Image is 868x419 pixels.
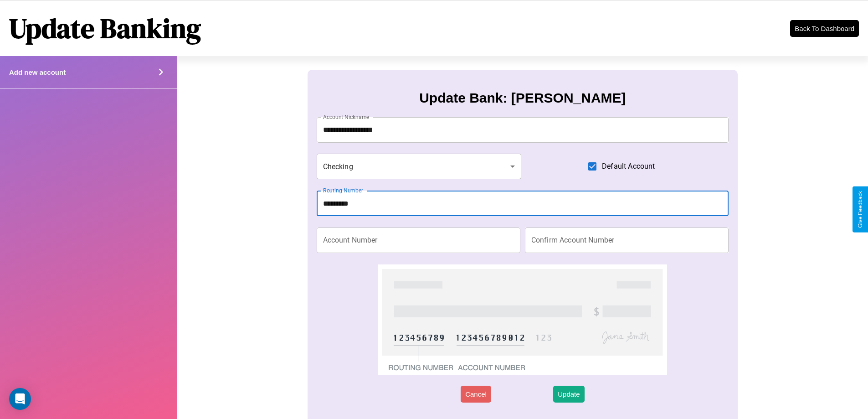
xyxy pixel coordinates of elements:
img: check [378,264,667,375]
label: Routing Number [323,186,363,194]
label: Account Nickname [323,113,370,121]
h4: Add new account [9,68,66,76]
div: Give Feedback [857,191,863,228]
button: Update [553,386,584,403]
h1: Update Banking [9,10,201,47]
button: Cancel [461,386,491,403]
button: Back To Dashboard [790,20,859,37]
span: Default Account [602,161,655,172]
h3: Update Bank: [PERSON_NAME] [419,90,626,106]
div: Checking [317,154,522,179]
div: Open Intercom Messenger [9,388,31,410]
